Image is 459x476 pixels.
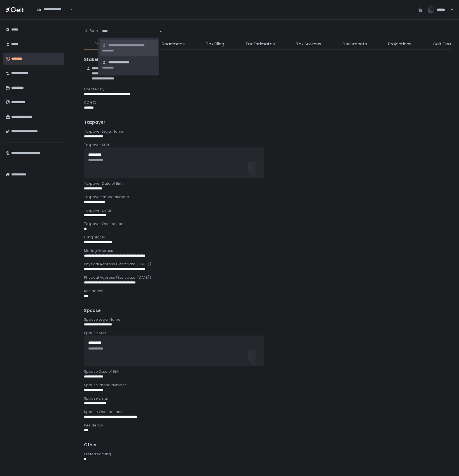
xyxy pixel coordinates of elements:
[84,142,451,147] div: Taxpayer SSN
[84,57,451,63] div: Stakeholders
[84,87,451,92] div: Created By
[34,4,73,16] div: Search for option
[99,25,163,37] div: Search for option
[84,275,451,280] div: Physical Address (Start date: [DATE])
[162,41,185,47] span: Roadmaps
[84,396,451,401] div: Spouse Email
[84,308,451,314] div: Spouse
[84,262,451,267] div: Physical Address (Start date: [DATE])
[84,442,451,448] div: Other
[343,41,367,47] span: Documents
[84,235,451,240] div: Filing Status
[84,330,451,336] div: Spouse SSN
[388,41,411,47] span: Projections
[84,25,99,36] button: Back
[95,41,106,47] span: Entity
[296,41,321,47] span: Tax Sources
[84,119,451,126] div: Taxpayer
[206,41,224,47] span: Tax Filing
[84,100,451,105] div: CCH ID
[102,28,159,34] input: Search for option
[84,409,451,414] div: Spouse Occupations
[84,369,451,374] div: Spouse Date of Birth
[245,41,275,47] span: Tax Estimates
[84,248,451,253] div: Mailing Address
[84,129,451,134] div: Taxpayer Legal Name
[84,28,99,33] div: Back
[37,12,69,18] input: Search for option
[84,423,451,428] div: Residency
[84,383,451,388] div: Spouse Phone Number
[84,221,451,226] div: Taxpayer Occupations
[84,289,451,294] div: Residency
[84,452,451,457] div: Preferred filing
[84,317,451,322] div: Spouse Legal Name
[84,208,451,213] div: Taxpayer Email
[84,181,451,186] div: Taxpayer Date of Birth
[433,41,455,47] span: Gelt Team
[84,194,451,200] div: Taxpayer Phone Number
